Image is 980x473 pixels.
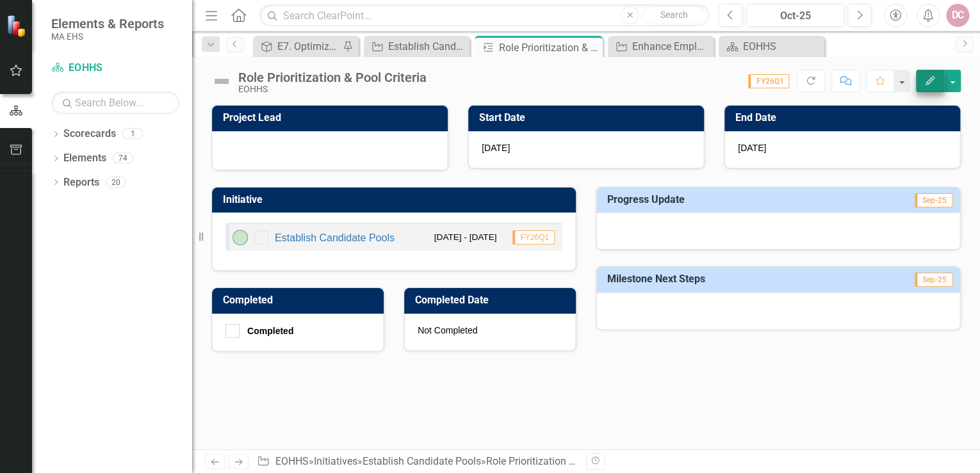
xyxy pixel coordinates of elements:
[51,31,164,42] small: MA EHS
[51,92,179,114] input: Search Below...
[223,294,377,306] h3: Completed
[122,129,143,140] div: 1
[367,38,466,54] a: Establish Candidate Pools
[223,194,569,205] h3: Initiative
[735,112,954,124] h3: End Date
[275,455,309,467] a: EOHHS
[275,232,395,243] a: Establish Candidate Pools
[746,4,844,27] button: Oct-25
[51,61,179,76] a: EOHHS
[6,15,29,37] img: ClearPoint Strategy
[404,314,576,351] div: Not Completed
[946,4,969,27] button: DC
[607,194,838,205] h3: Progress Update
[722,38,821,54] a: EOHHS
[256,38,339,54] a: E7. Optimize HR services
[751,8,840,24] div: Oct-25
[388,38,466,54] div: Establish Candidate Pools
[257,454,576,469] div: » » »
[314,455,357,467] a: Initiatives
[363,455,481,467] a: Establish Candidate Pools
[238,84,427,94] div: EOHHS
[632,38,710,54] div: Enhance Employee Experience
[512,230,555,245] span: FY26Q1
[113,153,133,164] div: 74
[63,175,99,190] a: Reports
[434,231,497,243] small: [DATE] - [DATE]
[642,6,706,24] button: Search
[51,16,164,31] span: Elements & Reports
[915,193,952,207] span: Sep-25
[238,70,427,84] div: Role Prioritization & Pool Criteria
[738,143,766,153] span: [DATE]
[479,112,698,124] h3: Start Date
[482,143,510,153] span: [DATE]
[660,10,688,20] span: Search
[63,151,106,166] a: Elements
[63,127,116,141] a: Scorecards
[277,38,339,54] div: E7. Optimize HR services
[106,177,126,188] div: 20
[211,71,232,92] img: Not Defined
[415,294,569,306] h3: Completed Date
[223,112,441,124] h3: Project Lead
[748,74,789,88] span: FY26Q1
[499,40,600,56] div: Role Prioritization & Pool Criteria
[259,4,709,27] input: Search ClearPoint...
[743,38,821,54] div: EOHHS
[611,38,710,54] a: Enhance Employee Experience
[486,455,633,467] div: Role Prioritization & Pool Criteria
[915,273,952,287] span: Sep-25
[233,230,248,245] img: On-track
[607,273,855,285] h3: Milestone Next Steps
